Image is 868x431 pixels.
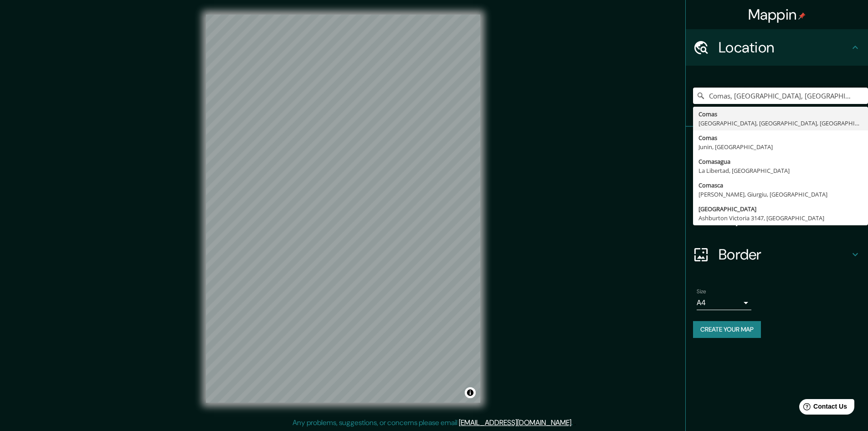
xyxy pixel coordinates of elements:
p: Any problems, suggestions, or concerns please email . [293,417,573,428]
a: [EMAIL_ADDRESS][DOMAIN_NAME] [459,418,571,427]
div: . [573,417,574,428]
h4: Location [719,38,850,57]
h4: Border [719,245,850,264]
div: Junin, [GEOGRAPHIC_DATA] [699,142,863,151]
div: Layout [686,200,868,236]
div: A4 [697,296,751,310]
label: Size [697,288,706,296]
div: [PERSON_NAME], Giurgiu, [GEOGRAPHIC_DATA] [699,190,863,199]
div: Comasca [699,181,863,190]
div: Style [686,163,868,200]
div: [GEOGRAPHIC_DATA], [GEOGRAPHIC_DATA], [GEOGRAPHIC_DATA] [699,119,863,128]
div: La Libertad, [GEOGRAPHIC_DATA] [699,166,863,175]
h4: Mappin [748,5,806,24]
div: Comasagua [699,157,863,166]
button: Create your map [693,321,761,338]
button: Toggle attribution [465,387,476,398]
iframe: Help widget launcher [787,395,858,421]
div: Comas [699,109,863,119]
div: Border [686,236,868,273]
div: Comas [699,133,863,142]
canvas: Map [206,15,480,403]
h4: Layout [719,209,850,227]
div: Pins [686,127,868,163]
input: Pick your city or area [693,88,868,104]
div: . [574,417,576,428]
div: Ashburton Victoria 3147, [GEOGRAPHIC_DATA] [699,213,863,223]
div: [GEOGRAPHIC_DATA] [699,204,863,213]
img: pin-icon.png [798,12,806,20]
div: Location [686,29,868,66]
